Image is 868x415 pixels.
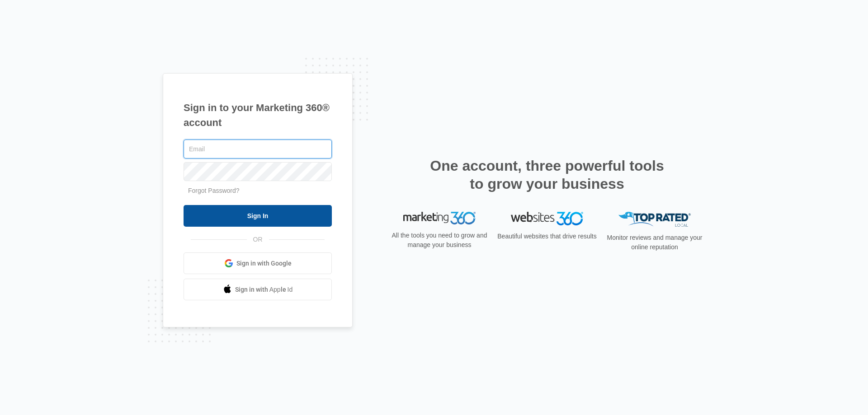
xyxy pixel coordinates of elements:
span: Sign in with Apple Id [235,285,293,294]
p: All the tools you need to grow and manage your business [389,231,490,250]
a: Forgot Password? [188,187,240,194]
img: Top Rated Local [618,212,691,227]
p: Monitor reviews and manage your online reputation [604,233,705,252]
input: Email [184,140,332,159]
h1: Sign in to your Marketing 360® account [184,100,332,130]
span: Sign in with Google [236,259,292,268]
input: Sign In [184,205,332,227]
h2: One account, three powerful tools to grow your business [427,157,667,193]
a: Sign in with Apple Id [184,279,332,300]
a: Sign in with Google [184,252,332,274]
span: OR [247,235,269,244]
p: Beautiful websites that drive results [496,232,598,241]
img: Websites 360 [511,212,583,225]
img: Marketing 360 [403,212,476,224]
